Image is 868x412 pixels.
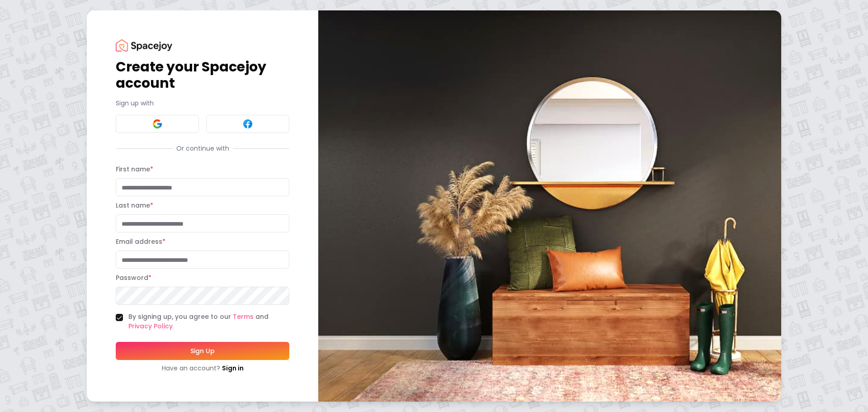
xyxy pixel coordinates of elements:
[152,118,163,129] img: Google signin
[116,59,289,91] h1: Create your Spacejoy account
[116,364,289,373] div: Have an account?
[116,39,172,52] img: Spacejoy Logo
[116,342,289,360] button: Sign Up
[318,10,781,402] img: banner
[116,237,165,246] label: Email address
[116,273,151,282] label: Password
[233,312,254,321] a: Terms
[116,165,153,174] label: First name
[128,322,173,331] a: Privacy Policy
[222,364,244,373] a: Sign in
[173,144,233,153] span: Or continue with
[116,99,289,108] p: Sign up with
[116,201,153,210] label: Last name
[242,118,253,129] img: Facebook signin
[128,312,289,331] label: By signing up, you agree to our and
